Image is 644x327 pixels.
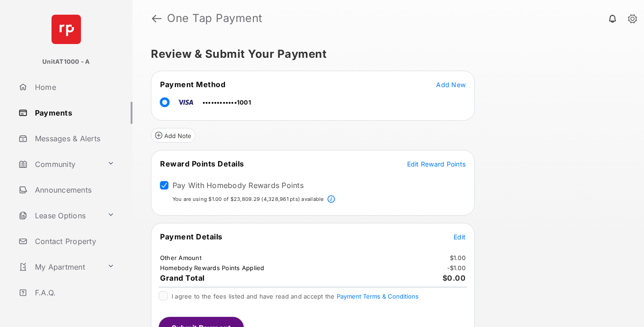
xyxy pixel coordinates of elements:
button: Edit [454,232,466,241]
button: Add New [436,80,466,89]
span: $0.00 [443,273,466,283]
h5: Review & Submit Your Payment [151,49,618,60]
span: I agree to the fees listed and have read and accept the [172,293,419,300]
button: Edit Reward Points [407,159,466,168]
a: Announcements [15,179,132,201]
td: Other Amount [160,254,202,262]
button: Add Note [151,128,195,143]
a: Home [15,76,132,98]
a: My Apartment [15,256,103,278]
a: Payments [15,102,132,124]
a: Contact Property [15,230,132,252]
td: - $1.00 [447,264,466,272]
label: Pay With Homebody Rewards Points [172,181,304,190]
span: Edit Reward Points [407,160,466,168]
span: Reward Points Details [160,159,244,168]
span: ••••••••••••1001 [202,99,251,106]
span: Grand Total [160,273,205,283]
button: I agree to the fees listed and have read and accept the [337,293,419,300]
p: UnitAT1000 - A [42,57,90,67]
a: F.A.Q. [15,282,132,304]
span: Payment Method [160,80,225,89]
td: Homebody Rewards Points Applied [160,264,265,272]
span: Edit [454,233,466,241]
td: $1.00 [449,254,466,262]
p: You are using $1.00 of $23,809.29 (4,328,961 pts) available [172,195,324,203]
span: Add New [436,81,466,89]
strong: One Tap Payment [167,13,263,24]
a: Messages & Alerts [15,127,132,150]
a: Lease Options [15,205,103,227]
img: svg+xml;base64,PHN2ZyB4bWxucz0iaHR0cDovL3d3dy53My5vcmcvMjAwMC9zdmciIHdpZHRoPSI2NCIgaGVpZ2h0PSI2NC... [52,15,81,44]
a: Community [15,153,103,175]
span: Payment Details [160,232,223,241]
